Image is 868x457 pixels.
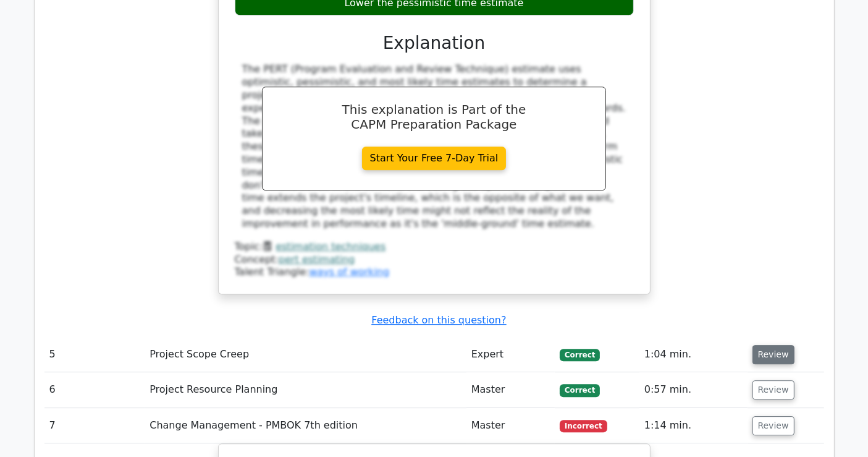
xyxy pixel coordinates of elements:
td: 5 [44,337,145,372]
div: Talent Triangle: [235,241,634,279]
a: Start Your Free 7-Day Trial [362,147,507,170]
div: The PERT (Program Evaluation and Review Technique) estimate uses optimistic, pessimistic, and mos... [242,63,626,230]
div: Concept: [235,254,634,267]
td: 0:57 min. [639,372,748,408]
span: Correct [560,384,600,396]
div: Topic: [235,241,634,254]
td: 1:04 min. [639,337,748,372]
td: Master [466,372,555,408]
span: Incorrect [560,420,607,432]
button: Review [752,416,794,435]
td: Expert [466,337,555,372]
a: estimation techniques [276,241,386,252]
h3: Explanation [242,33,626,54]
button: Review [752,380,794,399]
td: 1:14 min. [639,408,748,443]
td: Project Scope Creep [145,337,466,372]
td: Project Resource Planning [145,372,466,408]
td: Change Management - PMBOK 7th edition [145,408,466,443]
td: 7 [44,408,145,443]
td: 6 [44,372,145,408]
td: Master [466,408,555,443]
a: Feedback on this question? [371,314,506,326]
a: ways of working [309,266,389,278]
button: Review [752,345,794,364]
a: pert estimating [279,254,355,265]
span: Correct [560,349,600,361]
